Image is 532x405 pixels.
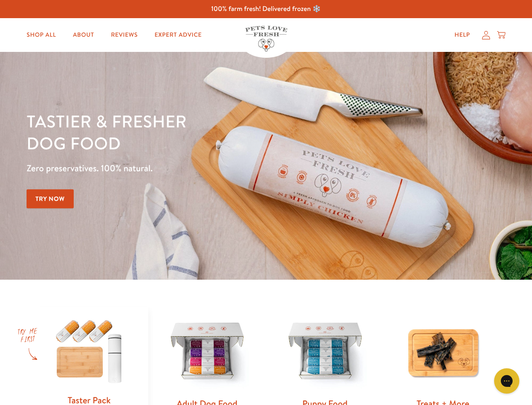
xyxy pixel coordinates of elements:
[27,161,346,176] p: Zero preservatives. 100% natural.
[27,110,346,154] h1: Tastier & fresher dog food
[104,27,144,43] a: Reviews
[490,365,524,397] iframe: Gorgias live chat messenger
[148,27,209,43] a: Expert Advice
[20,27,63,43] a: Shop All
[27,189,74,208] a: Try Now
[66,27,101,43] a: About
[448,27,477,43] a: Help
[245,26,287,51] img: Pets Love Fresh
